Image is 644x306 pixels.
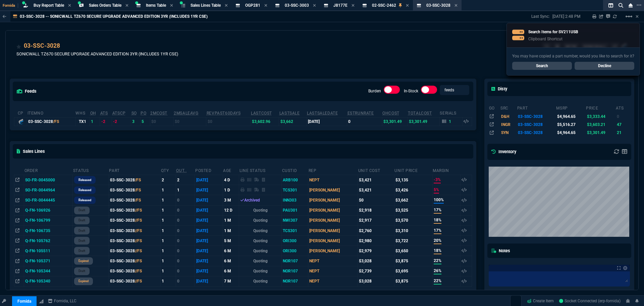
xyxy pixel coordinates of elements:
[176,276,195,286] td: 0
[308,236,358,246] td: [PERSON_NAME]
[24,185,73,195] td: SO-FR-0044964
[223,246,239,256] td: 6 M
[491,148,516,155] h5: Inventory
[150,111,167,116] abbr: Avg cost of all PO invoices for 2 months
[195,165,223,175] th: Posted
[606,1,616,9] nx-icon: Split Panels
[406,3,409,8] nx-icon: Close Tab
[90,111,96,116] abbr: Total units in inventory.
[191,3,221,8] span: Sales Lines Table
[394,266,432,276] td: $3,695
[528,29,578,35] p: Search Items for SV211USB
[240,207,280,213] p: Quoting
[408,111,432,116] abbr: Total Cost of Units on Hand
[146,3,166,8] span: Items Table
[245,3,260,8] span: OGP281
[135,238,142,243] span: //FS
[308,256,358,266] td: NEPT
[176,225,195,235] td: 0
[491,248,510,254] h5: Notes
[559,298,621,304] a: 53VSkp2KGrQU0AgJAADV
[282,276,308,286] td: NOR107
[223,165,239,175] th: age
[24,195,73,205] td: SO-FR-0044445
[195,266,223,276] td: [DATE]
[24,276,73,286] td: Q-FN-105340
[112,117,131,126] td: -2
[282,165,308,175] th: CustId
[135,279,142,283] span: //FS
[78,278,89,284] p: expired
[176,236,195,246] td: 0
[135,259,142,263] span: //FS
[223,256,239,266] td: 6 M
[27,108,75,118] th: ItemNo
[434,207,441,214] span: 17%
[140,117,150,126] td: 5
[17,88,37,94] h5: feeds
[100,117,112,126] td: -2
[90,117,100,126] td: 1
[359,187,393,193] div: $3,421
[489,112,630,120] tr: TZ670 PROMO 3YR APSS CSE
[449,119,451,124] p: 1
[489,129,630,137] tr: (3 & FREE OFFER) SONICWALL TZ670 SECURE UPGRADE ADVANCED EDITION 3YR (INCLUDES 1
[512,53,634,59] p: You may have copied a part number, would you like to search for it?
[17,148,45,155] h5: Sales Lines
[308,266,358,276] td: NEPT
[176,185,195,195] td: 1
[240,197,280,203] div: Archived
[109,185,160,195] td: 03-SSC-3028
[176,266,195,276] td: 0
[240,248,280,254] p: Quoting
[625,12,633,20] mat-icon: Example home icon
[282,195,308,205] td: INN303
[100,111,108,116] abbr: Total units in inventory => minus on SO => plus on PO
[368,89,381,93] label: Burden
[135,198,141,203] span: /FS
[426,3,450,8] span: 03-SSC-3028
[517,129,556,137] td: 03-SSC-3028
[109,175,160,185] td: 03-SSC-3028
[78,187,91,193] p: Released
[223,215,239,225] td: 1 M
[517,121,556,129] td: 03-SSC-3028
[531,14,552,19] p: Last Sync:
[24,215,73,225] td: Q-FN-106799
[161,225,176,235] td: 1
[556,121,586,129] td: $5,516.27
[616,1,626,9] nx-icon: Search
[78,198,91,203] p: Released
[28,119,74,125] div: 03-SSC-3028
[24,41,60,50] a: 03-SSC-3028
[15,279,19,283] nx-icon: Open In Opposite Panel
[279,117,307,126] td: $3,662
[575,62,634,70] a: Decline
[282,236,308,246] td: ORI300
[394,236,432,246] td: $3,722
[223,236,239,246] td: 5 M
[282,215,308,225] td: NWI307
[109,215,160,225] td: 03-SSC-3028
[347,117,382,126] td: 0
[308,165,358,175] th: Rep
[359,177,393,183] div: $3,421
[615,129,630,137] td: 21
[176,195,195,205] td: 0
[615,103,630,112] th: ats
[285,3,309,8] span: 03-SSC-3003
[161,215,176,225] td: 1
[359,258,393,264] div: $3,028
[434,278,441,285] span: 22%
[240,228,280,234] p: Quoting
[15,259,19,263] nx-icon: Open In Opposite Panel
[16,51,178,57] p: SONICWALL TZ670 SECURE UPGRADE ADVANCED EDITION 3YR (INCLUDES 1YR CSE)
[517,103,556,112] th: part
[223,276,239,286] td: 7 M
[394,165,432,175] th: Unit Price
[359,268,393,274] div: $2,739
[46,298,78,304] a: msbcCompanyName
[195,175,223,185] td: [DATE]
[161,266,176,276] td: 1
[24,175,73,185] td: SO-FR-0045000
